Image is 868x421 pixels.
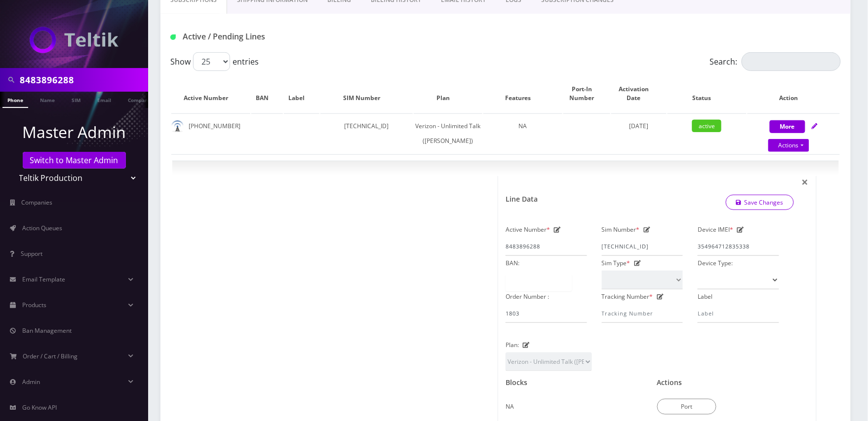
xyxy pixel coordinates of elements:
span: active [692,120,721,132]
input: Sim Number [602,237,683,256]
th: Action: activate to sort column ascending [748,75,840,112]
select: Showentries [193,52,230,71]
img: Teltik Production [30,27,118,53]
th: Status: activate to sort column ascending [668,75,747,112]
input: Active Number [506,237,587,256]
a: Save Changes [726,195,794,210]
label: Label [698,289,712,304]
label: Search: [710,52,841,71]
a: Company [123,92,156,107]
label: Sim Number [602,222,640,237]
label: Device Type: [698,256,733,271]
span: Companies [22,198,53,207]
th: SIM Number: activate to sort column ascending [320,75,413,112]
span: Email Template [22,275,65,283]
input: IMEI [698,237,779,256]
label: Active Number [506,222,550,237]
span: Order / Cart / Billing [23,352,78,360]
th: Port-In Number: activate to sort column ascending [563,75,610,112]
button: Save Changes [726,195,794,210]
input: Search in Company [20,70,146,89]
button: More [770,120,805,133]
a: Phone [2,92,28,108]
span: Action Queues [22,224,62,232]
th: Plan: activate to sort column ascending [414,75,482,112]
span: Ban Management [22,326,72,335]
span: [DATE] [629,122,648,130]
a: SIM [67,92,85,107]
button: Port [657,399,716,415]
span: × [802,174,809,190]
td: Verizon - Unlimited Talk ([PERSON_NAME]) [414,113,482,153]
th: BAN: activate to sort column ascending [251,75,283,112]
label: Plan: [506,338,519,352]
a: Actions [768,139,809,152]
span: Admin [22,378,40,386]
div: NA [506,387,642,414]
label: Show entries [170,52,259,71]
th: Label: activate to sort column ascending [284,75,319,112]
span: Support [21,249,42,258]
th: Activation Date: activate to sort column ascending [611,75,666,112]
input: Search: [742,52,841,71]
label: BAN: [506,256,519,271]
h1: Line Data [506,195,538,204]
th: Active Number: activate to sort column ascending [171,75,250,112]
label: Tracking Number [602,289,653,304]
input: Order Number [506,304,587,323]
span: Go Know API [22,403,57,412]
img: Active / Pending Lines [170,35,176,40]
label: Order Number : [506,289,549,304]
th: Features: activate to sort column ascending [483,75,562,112]
h1: Active / Pending Lines [170,32,384,41]
a: Email [92,92,116,107]
a: Name [35,92,60,107]
h1: Blocks [506,379,527,387]
td: [TECHNICAL_ID] [320,113,413,153]
img: default.png [171,120,184,133]
label: Sim Type [602,256,631,271]
span: Products [22,301,46,309]
input: Label [698,304,779,323]
h1: Actions [657,379,682,387]
label: Device IMEI [698,222,733,237]
td: [PHONE_NUMBER] [171,113,250,153]
input: Tracking Number [602,304,683,323]
td: NA [483,113,562,153]
a: Switch to Master Admin [23,152,126,169]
